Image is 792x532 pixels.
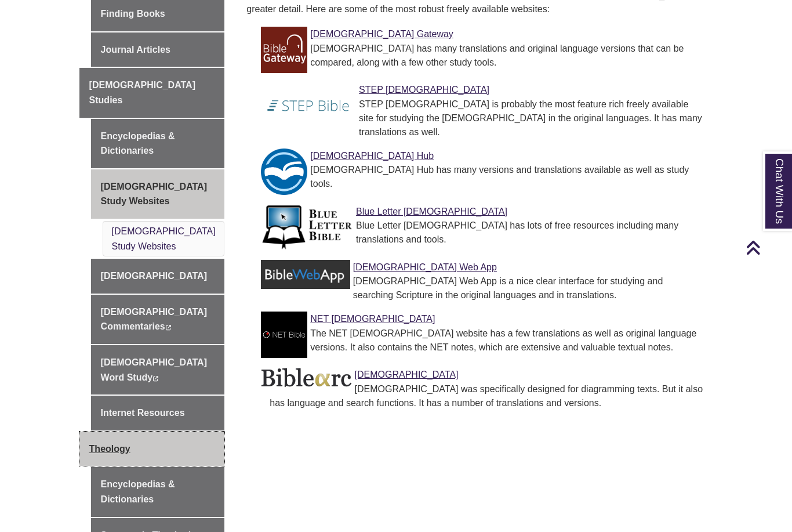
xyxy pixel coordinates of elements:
a: Internet Resources [91,396,225,430]
a: [DEMOGRAPHIC_DATA] Study Websites [112,226,216,251]
img: Link to Bible Hub [261,149,307,195]
span: Theology [89,444,130,454]
img: Link to Blue Letter Bible [261,204,353,251]
a: Link to NET Bible NET [DEMOGRAPHIC_DATA] [310,314,435,324]
a: [DEMOGRAPHIC_DATA] Study Websites [91,169,225,219]
i: This link opens in a new window [165,325,172,330]
a: Link to Bible Web App [DEMOGRAPHIC_DATA] Web App [353,262,497,272]
a: Back to Top [746,240,789,255]
div: [DEMOGRAPHIC_DATA] Web App is a nice clear interface for studying and searching Scripture in the ... [270,274,703,302]
img: Link to Biblearc [261,367,351,388]
a: Link to Blue Letter Bible Blue Letter [DEMOGRAPHIC_DATA] [356,207,507,216]
a: Theology [79,432,225,466]
a: [DEMOGRAPHIC_DATA] Studies [79,68,225,117]
a: [DEMOGRAPHIC_DATA] Commentaries [91,295,225,344]
div: The NET [DEMOGRAPHIC_DATA] website has a few translations as well as original language versions. ... [270,327,703,354]
a: Link to STEP Bible STEP [DEMOGRAPHIC_DATA] [359,85,489,95]
div: STEP [DEMOGRAPHIC_DATA] is probably the most feature rich freely available site for studying the ... [270,97,703,139]
a: Journal Articles [91,32,225,67]
div: [DEMOGRAPHIC_DATA] was specifically designed for diagramming texts. But it also has language and ... [270,382,703,410]
img: Link to Bible Web App [261,260,350,289]
div: Blue Letter [DEMOGRAPHIC_DATA] has lots of free resources including many translations and tools. [270,219,703,247]
a: Encyclopedias & Dictionaries [91,119,225,168]
a: [DEMOGRAPHIC_DATA] Word Study [91,345,225,395]
div: [DEMOGRAPHIC_DATA] Hub has many versions and translations available as well as study tools. [270,163,703,191]
a: Link to Bible Hub [DEMOGRAPHIC_DATA] Hub [310,151,434,161]
img: Link to Bible Gateway [261,27,307,73]
a: [DEMOGRAPHIC_DATA] [91,259,225,294]
a: Link to Bible Gateway [DEMOGRAPHIC_DATA] Gateway [310,29,453,39]
img: Link to STEP Bible [261,82,356,129]
a: Link to Biblearc [DEMOGRAPHIC_DATA] [355,370,459,379]
i: This link opens in a new window [152,376,159,381]
span: [DEMOGRAPHIC_DATA] Studies [89,80,195,105]
div: [DEMOGRAPHIC_DATA] has many translations and original language versions that can be compared, alo... [270,42,703,70]
img: Link to NET Bible [261,312,307,358]
a: Encyclopedias & Dictionaries [91,467,225,516]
